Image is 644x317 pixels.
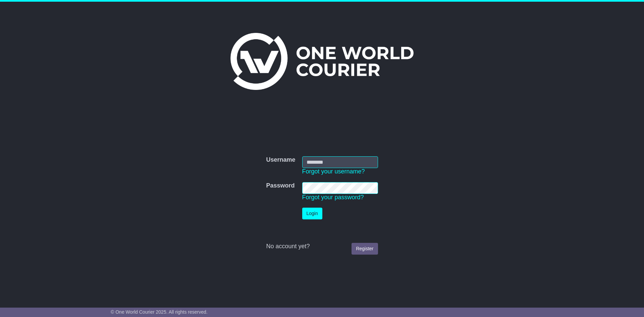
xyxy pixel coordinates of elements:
img: One World [230,33,414,90]
div: No account yet? [266,243,378,250]
label: Password [266,182,294,190]
a: Forgot your username? [302,168,365,175]
label: Username [266,156,295,164]
a: Forgot your password? [302,194,364,201]
button: Login [302,208,322,219]
span: © One World Courier 2025. All rights reserved. [111,309,208,315]
a: Register [352,243,378,255]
